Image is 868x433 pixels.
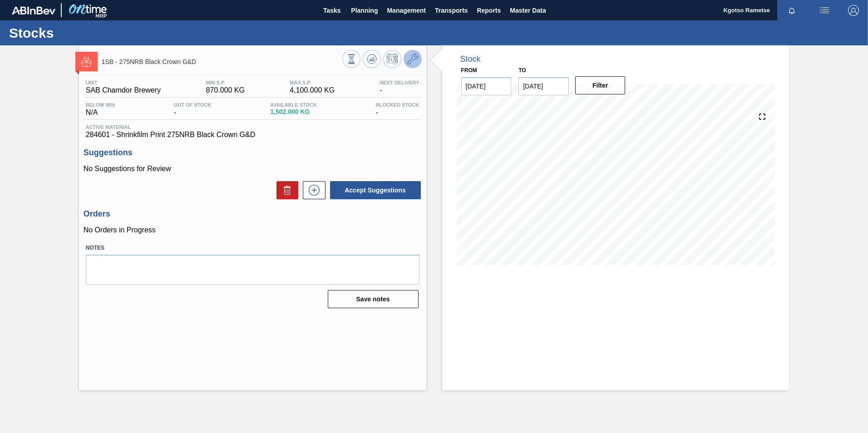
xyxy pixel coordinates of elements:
div: N/A [84,102,117,117]
button: Stocks Overview [342,50,360,68]
button: Schedule Inventory [383,50,401,68]
div: Delete Suggestions [272,181,298,199]
span: Blocked Stock [376,102,419,108]
span: Unit [86,80,161,85]
span: Out Of Stock [174,102,212,108]
span: SAB Chamdor Brewery [86,86,161,94]
img: TNhmsLtSVTkK8tSr43FrP2fwEKptu5GPRR3wAAAABJRU5ErkJggg== [12,6,55,15]
h1: Stocks [9,28,170,38]
span: 870.000 KG [206,86,245,94]
span: Management [387,5,426,16]
span: Reports [477,5,501,16]
input: mm/dd/yyyy [461,77,512,95]
span: Next Delivery [380,80,419,85]
h3: Suggestions [84,148,422,157]
label: to [518,67,526,74]
span: Master Data [510,5,546,16]
span: Below Min [86,102,115,108]
span: Transports [435,5,468,16]
span: MAX S.P. [290,80,335,85]
span: 1,502.000 KG [270,108,317,115]
div: New suggestion [298,181,325,199]
div: - [374,102,422,117]
label: From [461,67,477,74]
p: No Suggestions for Review [84,165,422,173]
span: Available Stock [270,102,317,108]
span: MIN S.P. [206,80,245,85]
button: Filter [575,76,626,94]
p: No Orders in Progress [84,226,422,234]
span: Tasks [322,5,342,16]
input: mm/dd/yyyy [518,77,569,95]
div: Accept Suggestions [325,180,422,200]
div: - [378,80,422,94]
img: userActions [819,5,830,16]
img: Logout [848,5,859,16]
span: Planning [351,5,378,16]
h3: Orders [84,209,422,219]
img: Ícone [81,56,92,67]
span: 284601 - Shrinkfilm Print 275NRB Black Crown G&D [86,131,419,139]
div: - [172,102,214,117]
span: 1SB - 275NRB Black Crown G&D [102,59,342,65]
button: Accept Suggestions [330,181,421,199]
button: Update Chart [363,50,381,68]
button: Go to Master Data / General [404,50,422,68]
span: Active Material [86,124,419,130]
label: Notes [86,241,419,255]
span: 4,100.000 KG [290,86,335,94]
button: Notifications [777,4,806,17]
button: Save notes [328,290,419,308]
div: Stock [460,54,481,64]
